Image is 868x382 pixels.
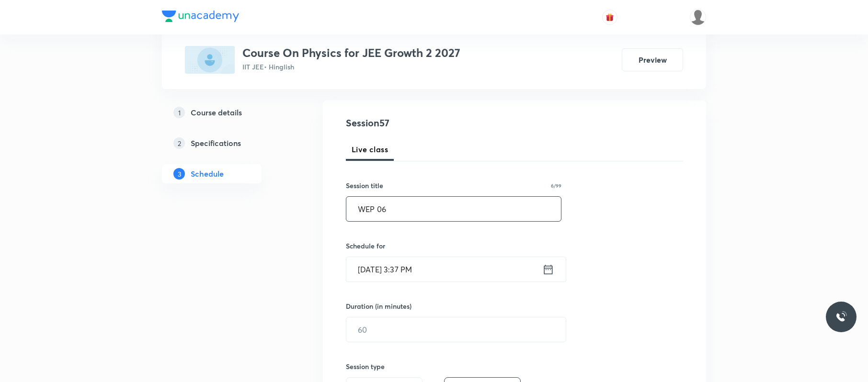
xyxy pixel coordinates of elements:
[346,197,561,221] input: A great title is short, clear and descriptive
[346,241,561,251] h6: Schedule for
[622,48,683,71] button: Preview
[605,13,614,22] img: avatar
[191,137,241,149] h5: Specifications
[690,9,706,25] img: aadi Shukla
[602,10,617,25] button: avatar
[242,62,460,72] p: IIT JEE • Hinglish
[352,144,388,155] span: Live class
[346,116,521,130] h4: Session 57
[835,311,847,323] img: ttu
[162,103,292,122] a: 1Course details
[346,317,566,342] input: 60
[173,137,185,149] p: 2
[242,46,460,60] h3: Course On Physics for JEE Growth 2 2027
[185,46,235,74] img: 0A00C463-940E-4353-983E-53C822293075_plus.png
[173,168,185,180] p: 3
[346,180,383,191] h6: Session title
[346,301,411,311] h6: Duration (in minutes)
[162,11,239,24] a: Company Logo
[346,361,385,371] h6: Session type
[191,168,224,180] h5: Schedule
[162,134,292,153] a: 2Specifications
[191,107,242,118] h5: Course details
[551,183,561,188] p: 6/99
[173,107,185,118] p: 1
[162,11,239,22] img: Company Logo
